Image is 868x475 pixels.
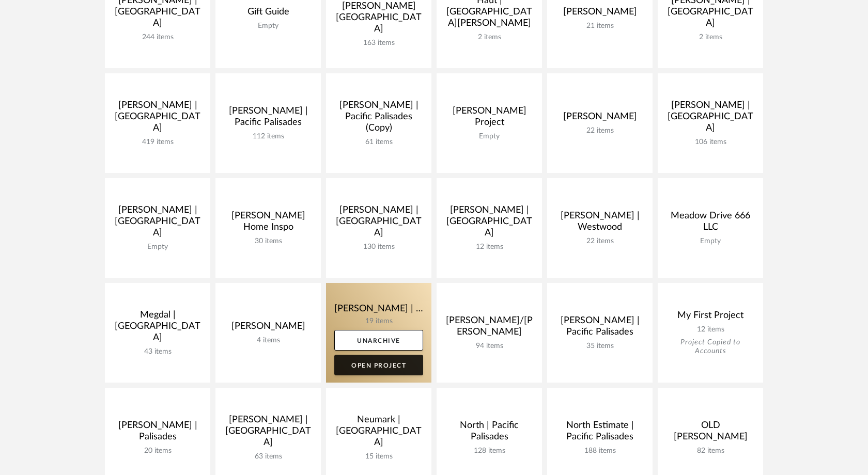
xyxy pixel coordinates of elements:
div: Empty [445,132,534,141]
div: 30 items [224,237,313,246]
div: North | Pacific Palisades [445,420,534,447]
div: 12 items [445,243,534,251]
div: 244 items [113,33,202,42]
div: 2 items [445,33,534,42]
div: 21 items [555,22,644,30]
div: Meadow Drive 666 LLC [666,210,755,237]
div: Empty [113,243,202,251]
div: 22 items [555,126,644,135]
div: [PERSON_NAME] [555,111,644,126]
div: Empty [666,237,755,246]
div: 2 items [666,33,755,42]
div: [PERSON_NAME] | Palisades [113,420,202,447]
div: [PERSON_NAME] | Pacific Palisades [555,315,644,342]
div: 35 items [555,342,644,351]
div: My First Project [666,310,755,325]
div: [PERSON_NAME] | Westwood [555,210,644,237]
div: [PERSON_NAME] | Pacific Palisades [224,105,313,132]
div: Gift Guide [224,6,313,22]
div: OLD [PERSON_NAME] [666,420,755,447]
div: [PERSON_NAME] | [GEOGRAPHIC_DATA] [224,414,313,452]
div: [PERSON_NAME] | [GEOGRAPHIC_DATA] [113,204,202,243]
div: 12 items [666,325,755,334]
div: 94 items [445,342,534,351]
div: [PERSON_NAME] | [GEOGRAPHIC_DATA] [113,100,202,138]
div: 43 items [113,347,202,356]
div: [PERSON_NAME] | [GEOGRAPHIC_DATA] [334,204,423,243]
div: 15 items [334,452,423,461]
div: 112 items [224,132,313,141]
div: [PERSON_NAME] | [GEOGRAPHIC_DATA] [445,204,534,243]
div: [PERSON_NAME] | Pacific Palisades (Copy) [334,100,423,138]
a: Unarchive [334,330,423,351]
div: 106 items [666,138,755,147]
a: Open Project [334,355,423,375]
div: [PERSON_NAME] | [GEOGRAPHIC_DATA] [666,100,755,138]
div: Megdal | [GEOGRAPHIC_DATA] [113,309,202,347]
div: 82 items [666,447,755,455]
div: 419 items [113,138,202,147]
div: [PERSON_NAME] Project [445,105,534,132]
div: 63 items [224,452,313,461]
div: [PERSON_NAME] Home Inspo [224,210,313,237]
div: 188 items [555,447,644,455]
div: 22 items [555,237,644,246]
div: 130 items [334,243,423,251]
div: 61 items [334,138,423,147]
div: Empty [224,22,313,30]
div: North Estimate | Pacific Palisades [555,420,644,447]
div: [PERSON_NAME] [555,6,644,22]
div: Project Copied to Accounts [666,338,755,356]
div: 20 items [113,447,202,455]
div: [PERSON_NAME] [224,321,313,336]
div: 163 items [334,39,423,47]
div: [PERSON_NAME]/[PERSON_NAME] [445,315,534,342]
div: Neumark | [GEOGRAPHIC_DATA] [334,414,423,452]
div: 4 items [224,336,313,345]
div: 128 items [445,447,534,455]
